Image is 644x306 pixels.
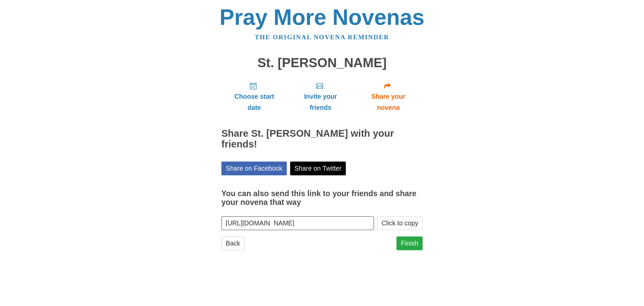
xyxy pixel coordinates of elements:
[287,77,354,117] a: Invite your friends
[221,189,423,207] h3: You can also send this link to your friends and share your novena that way
[290,162,346,175] a: Share on Twitter
[228,91,280,113] span: Choose start date
[255,34,389,41] a: The original novena reminder
[221,236,245,250] a: Back
[294,91,347,113] span: Invite your friends
[221,128,423,150] h2: Share St. [PERSON_NAME] with your friends!
[221,162,287,175] a: Share on Facebook
[377,216,423,230] button: Click to copy
[396,236,423,250] a: Finish
[221,77,287,117] a: Choose start date
[361,91,416,113] span: Share your novena
[354,77,423,117] a: Share your novena
[221,56,423,70] h1: St. [PERSON_NAME]
[220,5,425,30] a: Pray More Novenas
